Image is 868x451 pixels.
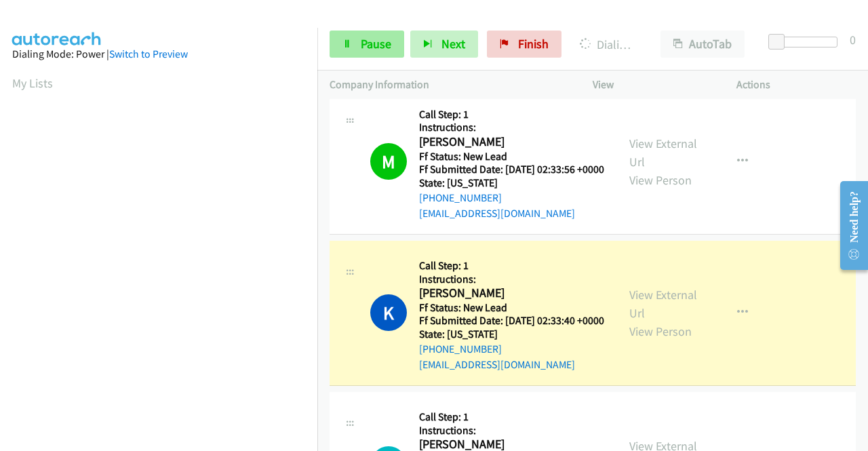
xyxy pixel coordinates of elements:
[829,172,868,279] iframe: Resource Center
[410,31,478,58] button: Next
[330,31,404,58] a: Pause
[419,328,604,341] h5: State: [US_STATE]
[419,121,604,134] h5: Instructions:
[419,191,502,204] a: [PHONE_NUMBER]
[629,136,697,170] a: View External Url
[629,287,697,321] a: View External Url
[593,77,712,93] p: View
[518,36,549,52] span: Finish
[419,273,604,286] h5: Instructions:
[775,37,837,47] div: Delay between calls (in seconds)
[370,294,407,331] h1: K
[736,77,856,93] p: Actions
[419,163,604,176] h5: Ff Submitted Date: [DATE] 02:33:56 +0000
[109,47,188,60] a: Switch to Preview
[419,108,604,121] h5: Call Step: 1
[12,75,53,91] a: My Lists
[419,286,600,301] h2: [PERSON_NAME]
[419,207,575,220] a: [EMAIL_ADDRESS][DOMAIN_NAME]
[487,31,561,58] a: Finish
[370,143,407,180] h1: M
[330,77,568,93] p: Company Information
[419,301,604,315] h5: Ff Status: New Lead
[419,410,604,424] h5: Call Step: 1
[850,31,856,49] div: 0
[419,314,604,328] h5: Ff Submitted Date: [DATE] 02:33:40 +0000
[629,172,692,188] a: View Person
[419,176,604,190] h5: State: [US_STATE]
[629,323,692,339] a: View Person
[580,35,636,54] p: Dialing [PERSON_NAME]
[419,259,604,273] h5: Call Step: 1
[419,134,600,150] h2: [PERSON_NAME]
[441,36,465,52] span: Next
[419,424,604,437] h5: Instructions:
[419,342,502,355] a: [PHONE_NUMBER]
[419,358,575,371] a: [EMAIL_ADDRESS][DOMAIN_NAME]
[419,150,604,163] h5: Ff Status: New Lead
[361,36,391,52] span: Pause
[12,46,305,62] div: Dialing Mode: Power |
[660,31,745,58] button: AutoTab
